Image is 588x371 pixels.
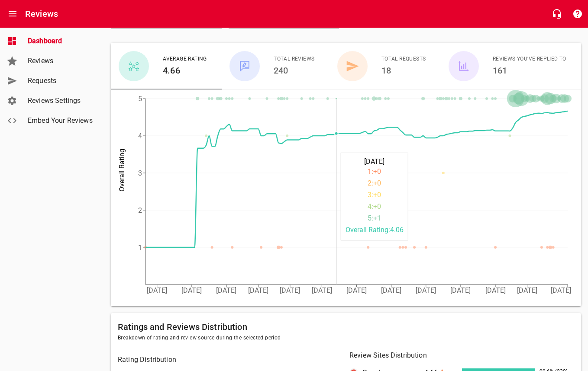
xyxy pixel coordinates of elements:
[346,286,367,294] tspan: [DATE]
[216,286,236,294] tspan: [DATE]
[118,149,126,192] tspan: Overall Rating
[28,76,94,86] span: Requests
[147,286,167,294] tspan: [DATE]
[280,286,300,294] tspan: [DATE]
[517,286,537,294] tspan: [DATE]
[138,132,142,140] tspan: 4
[163,55,207,64] span: Average Rating
[381,286,401,294] tspan: [DATE]
[118,320,574,334] h6: Ratings and Reviews Distribution
[25,7,58,21] h6: Reviews
[381,64,426,77] h6: 18
[274,64,314,77] h6: 240
[118,334,574,342] span: Breakdown of rating and review source during the selected period
[485,286,506,294] tspan: [DATE]
[138,206,142,214] tspan: 2
[28,36,94,46] span: Dashboard
[28,115,94,126] span: Embed Your Reviews
[2,3,23,24] button: Open drawer
[138,243,142,252] tspan: 1
[450,286,471,294] tspan: [DATE]
[248,286,268,294] tspan: [DATE]
[163,64,207,77] h6: 4.66
[181,286,202,294] tspan: [DATE]
[312,286,332,294] tspan: [DATE]
[138,169,142,177] tspan: 3
[551,286,571,294] tspan: [DATE]
[28,56,94,66] span: Reviews
[493,55,566,64] span: Reviews You've Replied To
[546,3,567,24] button: Live Chat
[28,96,94,106] span: Reviews Settings
[118,354,342,366] h6: Rating Distribution
[493,64,566,77] h6: 161
[274,55,314,64] span: Total Reviews
[567,3,588,24] button: Support Portal
[349,349,574,361] h6: Review Sites Distribution
[416,286,436,294] tspan: [DATE]
[381,55,426,64] span: Total Requests
[138,95,142,103] tspan: 5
